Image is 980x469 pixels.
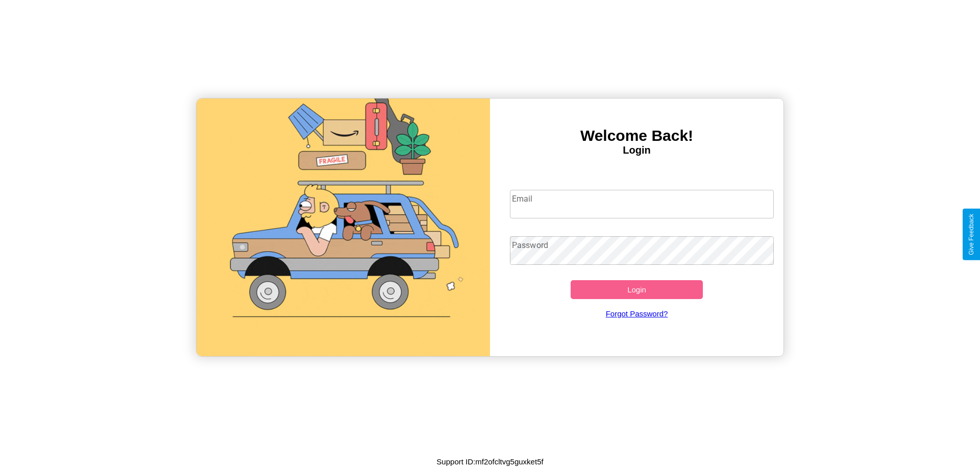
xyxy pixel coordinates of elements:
[490,127,783,144] h3: Welcome Back!
[571,280,703,299] button: Login
[490,144,783,156] h4: Login
[197,98,490,356] img: gif
[505,299,769,328] a: Forgot Password?
[436,455,543,468] p: Support ID: mf2ofcltvg5guxket5f
[968,214,975,255] div: Give Feedback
